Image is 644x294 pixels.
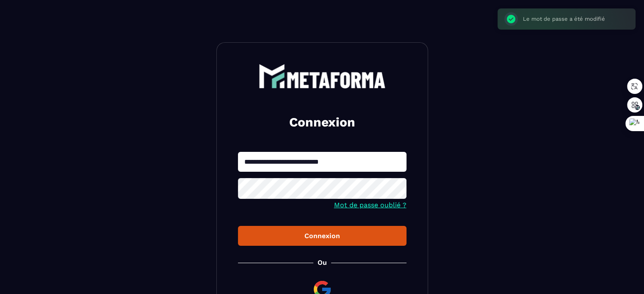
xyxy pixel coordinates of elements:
button: Connexion [238,226,406,246]
h2: Connexion [248,114,396,131]
div: Connexion [245,232,400,240]
p: Ou [318,258,327,267]
a: logo [238,64,406,88]
a: Mot de passe oublié ? [334,201,406,209]
img: logo [259,64,386,88]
